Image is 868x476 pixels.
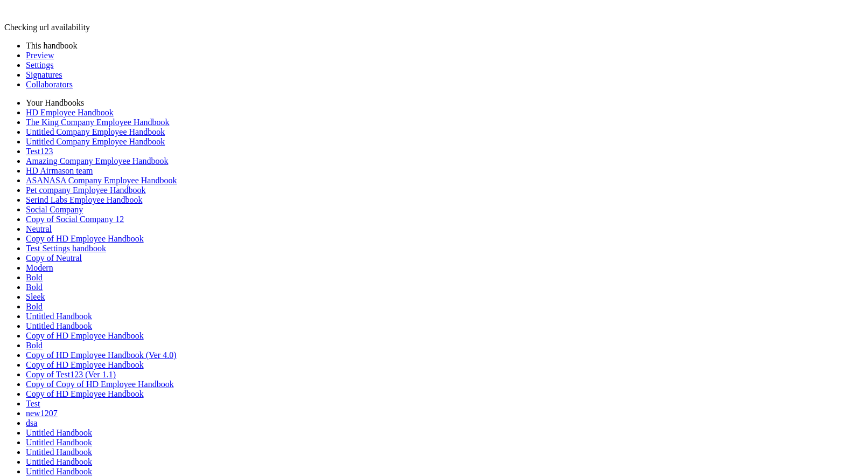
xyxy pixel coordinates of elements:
[26,253,82,263] a: Copy of Neutral
[26,156,168,165] a: Amazing Company Employee Handbook
[26,331,144,340] a: Copy of HD Employee Handbook
[26,118,170,127] a: The King Company Employee Handbook
[26,176,177,185] a: ASANASA Company Employee Handbook
[26,312,92,321] a: Untitled Handbook
[26,389,144,398] a: Copy of HD Employee Handbook
[26,467,92,476] a: Untitled Handbook
[26,370,116,379] a: Copy of Test123 (Ver 1.1)
[26,302,43,311] a: Bold
[26,195,142,204] a: Serind Labs Employee Handbook
[26,147,53,156] a: Test123
[26,205,83,214] a: Social Company
[26,80,73,89] a: Collaborators
[26,350,177,360] a: Copy of HD Employee Handbook (Ver 4.0)
[26,41,864,51] li: This handbook
[26,273,43,282] a: Bold
[26,60,54,70] a: Settings
[26,428,92,437] a: Untitled Handbook
[26,282,43,292] a: Bold
[26,447,92,457] a: Untitled Handbook
[26,409,58,418] a: new1207
[26,108,114,117] a: HD Employee Handbook
[26,321,92,330] a: Untitled Handbook
[26,263,53,272] a: Modern
[26,70,62,79] a: Signatures
[26,137,165,146] a: Untitled Company Employee Handbook
[26,166,93,175] a: HD Airmason team
[26,51,54,60] a: Preview
[26,292,45,301] a: Sleek
[4,23,90,32] span: Checking url availability
[26,127,165,136] a: Untitled Company Employee Handbook
[26,418,37,427] a: dsa
[26,98,864,108] li: Your Handbooks
[26,341,43,350] a: Bold
[26,234,144,243] a: Copy of HD Employee Handbook
[26,360,144,369] a: Copy of HD Employee Handbook
[26,244,106,253] a: Test Settings handbook
[26,215,124,224] a: Copy of Social Company 12
[26,185,146,195] a: Pet company Employee Handbook
[26,438,92,447] a: Untitled Handbook
[26,224,52,233] a: Neutral
[26,457,92,466] a: Untitled Handbook
[26,380,174,389] a: Copy of Copy of HD Employee Handbook
[26,399,40,408] a: Test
